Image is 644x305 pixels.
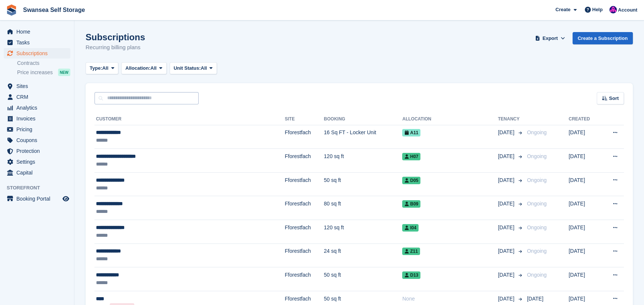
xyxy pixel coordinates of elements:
td: 50 sq ft [324,172,403,196]
td: [DATE] [568,149,600,173]
span: H07 [402,153,420,160]
span: Ongoing [527,129,547,135]
button: Allocation: All [121,62,167,75]
span: Capital [16,167,61,178]
a: menu [4,157,70,167]
span: Sites [16,81,61,91]
span: Export [542,35,558,42]
span: Unit Status: [174,65,201,72]
th: Site [285,113,324,125]
td: [DATE] [568,172,600,196]
span: D13 [402,271,420,279]
span: Invoices [16,113,61,124]
a: menu [4,37,70,48]
span: Account [618,6,637,14]
span: CRM [16,92,61,102]
a: menu [4,26,70,37]
span: Create [555,6,570,13]
a: Swansea Self Storage [20,4,88,16]
span: Pricing [16,124,61,135]
td: [DATE] [568,196,600,220]
span: All [201,65,207,72]
span: Booking Portal [16,194,61,204]
span: B09 [402,200,420,208]
img: Donna Davies [609,6,617,13]
a: menu [4,194,70,204]
td: [DATE] [568,125,600,149]
a: Price increases NEW [17,68,70,76]
td: 16 Sq FT - Locker Unit [324,125,403,149]
span: Home [16,26,61,37]
span: Ongoing [527,177,547,183]
span: Ongoing [527,224,547,230]
td: 24 sq ft [324,243,403,267]
span: Ongoing [527,201,547,207]
div: NEW [58,69,70,76]
span: [DATE] [498,200,516,208]
a: menu [4,113,70,124]
td: [DATE] [568,220,600,244]
span: Type: [90,65,102,72]
span: [DATE] [498,224,516,232]
span: I04 [402,224,419,232]
td: Fforestfach [285,172,324,196]
td: Fforestfach [285,149,324,173]
span: Tasks [16,37,61,48]
th: Allocation [402,113,498,125]
span: Z11 [402,248,420,255]
span: Storefront [7,184,74,192]
button: Type: All [86,62,118,75]
span: Price increases [17,69,53,76]
span: [DATE] [498,271,516,279]
span: Help [592,6,603,13]
span: A11 [402,129,420,136]
span: Allocation: [125,65,150,72]
span: Subscriptions [16,48,61,59]
span: [DATE] [498,129,516,136]
span: Analytics [16,103,61,113]
td: 120 sq ft [324,220,403,244]
th: Tenancy [498,113,524,125]
a: menu [4,92,70,102]
td: 120 sq ft [324,149,403,173]
span: D05 [402,177,420,184]
span: Coupons [16,135,61,145]
span: [DATE] [498,152,516,160]
span: Ongoing [527,272,547,278]
p: Recurring billing plans [86,43,145,52]
td: [DATE] [568,267,600,291]
a: menu [4,103,70,113]
a: Preview store [61,194,70,203]
td: Fforestfach [285,243,324,267]
a: menu [4,146,70,156]
button: Unit Status: All [170,62,217,75]
a: menu [4,81,70,91]
a: Create a Subscription [573,32,633,44]
h1: Subscriptions [86,32,145,42]
td: 50 sq ft [324,267,403,291]
span: [DATE] [498,176,516,184]
a: menu [4,167,70,178]
span: All [102,65,109,72]
span: Settings [16,157,61,167]
td: 80 sq ft [324,196,403,220]
td: Fforestfach [285,196,324,220]
td: [DATE] [568,243,600,267]
th: Created [568,113,600,125]
span: Ongoing [527,248,547,254]
span: Ongoing [527,153,547,159]
span: Sort [609,95,619,102]
span: All [150,65,157,72]
div: None [402,295,498,303]
a: Contracts [17,60,70,67]
button: Export [534,32,567,44]
td: Fforestfach [285,125,324,149]
th: Customer [94,113,285,125]
td: Fforestfach [285,220,324,244]
img: stora-icon-8386f47178a22dfd0bd8f6a31ec36ba5ce8667c1dd55bd0f319d3a0aa187defe.svg [6,4,17,16]
span: [DATE] [498,295,516,303]
a: menu [4,124,70,135]
a: menu [4,48,70,59]
a: menu [4,135,70,145]
span: [DATE] [498,247,516,255]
